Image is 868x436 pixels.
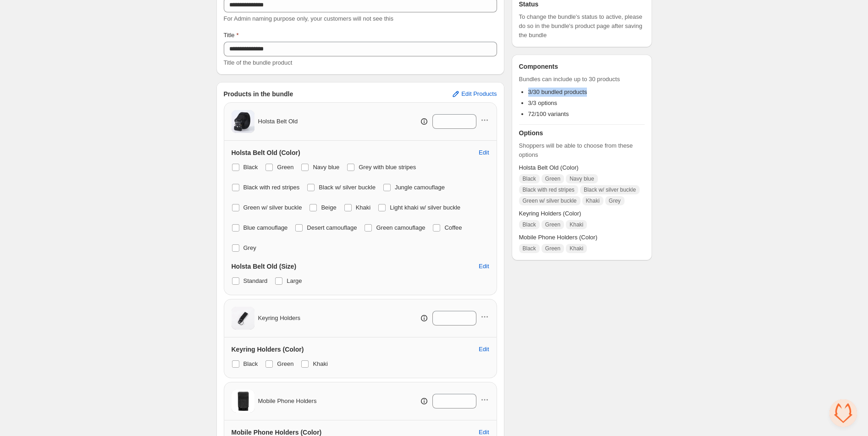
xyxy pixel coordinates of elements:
[224,59,293,66] span: Title of the bundle product
[569,175,594,182] span: Navy blue
[473,259,494,274] button: Edit
[519,233,645,242] span: Mobile Phone Holders (Color)
[243,360,258,367] span: Black
[376,224,425,231] span: Green camouflage
[319,184,376,191] span: Black w/ silver buckle
[232,148,300,157] h3: Holsta Belt Old (Color)
[479,263,489,270] span: Edit
[243,164,258,171] span: Black
[545,245,560,252] span: Green
[232,307,254,330] img: Keyring Holders
[359,164,416,171] span: Grey with blue stripes
[545,221,560,228] span: Green
[243,244,256,251] span: Grey
[569,221,583,228] span: Khaki
[829,399,857,427] div: Open chat
[528,88,587,95] span: 3/30 bundled products
[519,163,645,172] span: Holsta Belt Old (Color)
[523,186,575,193] span: Black with red stripes
[243,277,268,284] span: Standard
[446,87,502,101] button: Edit Products
[277,360,293,367] span: Green
[243,184,300,191] span: Black with red stripes
[473,145,494,160] button: Edit
[224,31,239,40] label: Title
[307,224,357,231] span: Desert camouflage
[395,184,445,191] span: Jungle camouflage
[609,197,621,204] span: Grey
[528,99,558,106] span: 3/3 options
[232,345,304,354] h3: Keyring Holders (Color)
[523,245,536,252] span: Black
[584,186,636,193] span: Black w/ silver buckle
[569,245,583,252] span: Khaki
[461,90,497,98] span: Edit Products
[479,346,489,353] span: Edit
[277,164,293,171] span: Green
[519,141,645,160] span: Shoppers will be able to choose from these options
[390,204,460,211] span: Light khaki w/ silver buckle
[523,175,536,182] span: Black
[313,360,328,367] span: Khaki
[519,209,645,218] span: Keyring Holders (Color)
[519,75,645,84] span: Bundles can include up to 30 products
[444,224,462,231] span: Coffee
[258,314,301,323] span: Keyring Holders
[473,342,494,357] button: Edit
[519,62,558,71] h3: Components
[586,197,600,204] span: Khaki
[528,110,569,117] span: 72/100 variants
[224,89,293,99] h3: Products in the bundle
[232,110,254,133] img: Holsta Belt Old
[258,397,317,406] span: Mobile Phone Holders
[313,164,339,171] span: Navy blue
[523,221,536,228] span: Black
[258,117,298,126] span: Holsta Belt Old
[243,204,302,211] span: Green w/ silver buckle
[479,149,489,156] span: Edit
[545,175,560,182] span: Green
[523,197,577,204] span: Green w/ silver buckle
[519,12,645,40] span: To change the bundle's status to active, please do so in the bundle's product page after saving t...
[232,262,297,271] h3: Holsta Belt Old (Size)
[232,390,254,413] img: Mobile Phone Holders
[243,224,288,231] span: Blue camouflage
[224,15,393,22] span: For Admin naming purpose only, your customers will not see this
[356,204,371,211] span: Khaki
[519,128,645,138] h3: Options
[479,429,489,436] span: Edit
[321,204,336,211] span: Beige
[287,277,302,284] span: Large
